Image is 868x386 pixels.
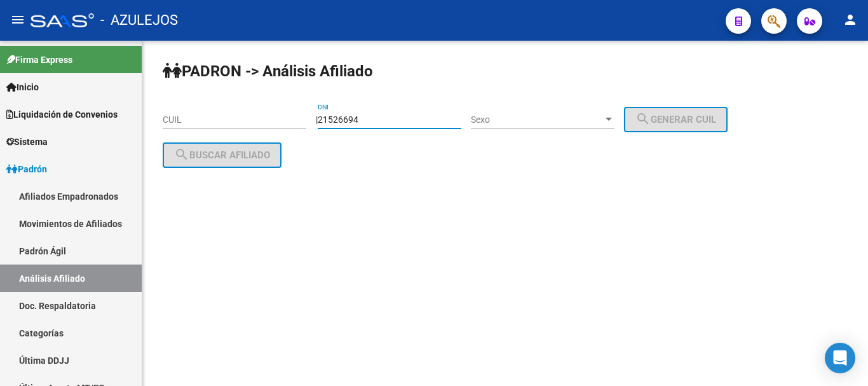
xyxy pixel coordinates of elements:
span: Sistema [6,135,48,149]
span: Generar CUIL [635,114,716,125]
span: - AZULEJOS [100,6,178,34]
button: Generar CUIL [624,107,728,132]
span: Buscar afiliado [174,149,270,161]
button: Buscar afiliado [163,142,281,168]
span: Sexo [471,114,603,125]
div: | [316,114,737,125]
mat-icon: person [843,12,858,27]
span: Padrón [6,162,47,176]
mat-icon: menu [10,12,25,27]
span: Firma Express [6,53,72,67]
div: Open Intercom Messenger [825,343,855,373]
span: Inicio [6,80,39,94]
mat-icon: search [174,147,189,162]
mat-icon: search [635,111,651,127]
strong: PADRON -> Análisis Afiliado [163,62,373,80]
span: Liquidación de Convenios [6,107,118,121]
